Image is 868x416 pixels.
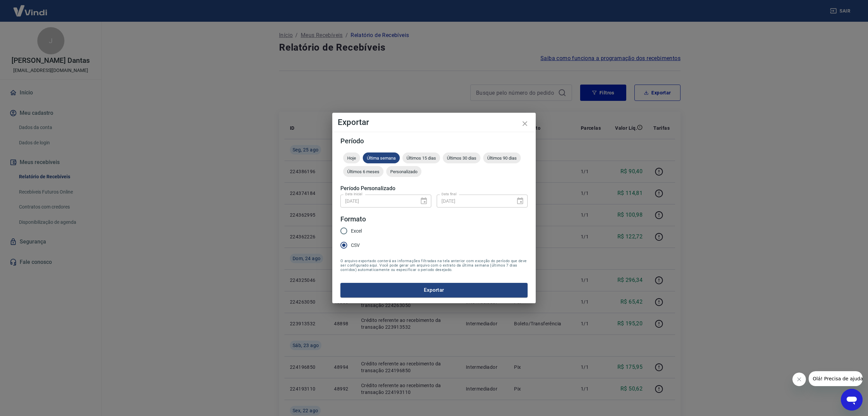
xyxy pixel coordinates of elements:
div: Hoje [343,152,360,163]
h5: Período Personalizado [340,185,528,192]
button: close [517,115,533,132]
span: O arquivo exportado conterá as informações filtradas na tela anterior com exceção do período que ... [340,259,528,272]
div: Última semana [363,152,400,163]
div: Personalizado [386,166,421,177]
span: Personalizado [386,169,421,174]
span: Últimos 15 dias [402,156,440,161]
span: Últimos 6 meses [343,169,383,174]
input: DD/MM/YYYY [340,195,414,207]
span: Olá! Precisa de ajuda? [4,5,57,10]
iframe: Fechar mensagem [792,373,806,386]
div: Últimos 90 dias [483,152,521,163]
div: Últimos 30 dias [443,152,480,163]
h4: Exportar [338,118,530,126]
span: Hoje [343,156,360,161]
label: Data final [441,192,457,197]
span: Últimos 30 dias [443,156,480,161]
label: Data inicial [345,192,362,197]
input: DD/MM/YYYY [437,195,511,207]
iframe: Botão para abrir a janela de mensagens [841,389,863,411]
span: Excel [351,228,362,235]
span: CSV [351,242,360,249]
button: Exportar [340,283,528,297]
div: Últimos 6 meses [343,166,383,177]
span: Última semana [363,156,400,161]
h5: Período [340,138,528,144]
span: Últimos 90 dias [483,156,521,161]
legend: Formato [340,214,366,224]
div: Últimos 15 dias [402,152,440,163]
iframe: Mensagem da empresa [809,371,863,386]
